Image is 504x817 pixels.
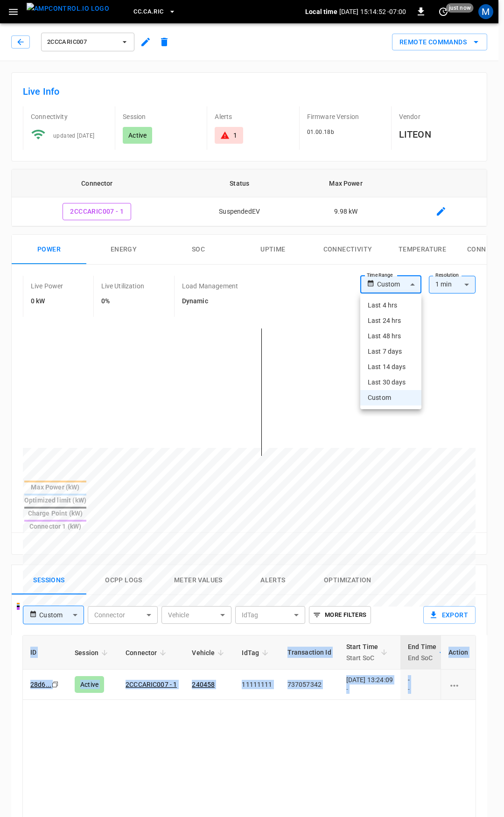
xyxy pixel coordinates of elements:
li: Last 24 hrs [360,313,421,328]
li: Last 4 hrs [360,298,421,313]
li: Custom [360,390,421,405]
li: Last 7 days [360,344,421,359]
li: Last 48 hrs [360,328,421,344]
li: Last 14 days [360,359,421,375]
li: Last 30 days [360,375,421,390]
